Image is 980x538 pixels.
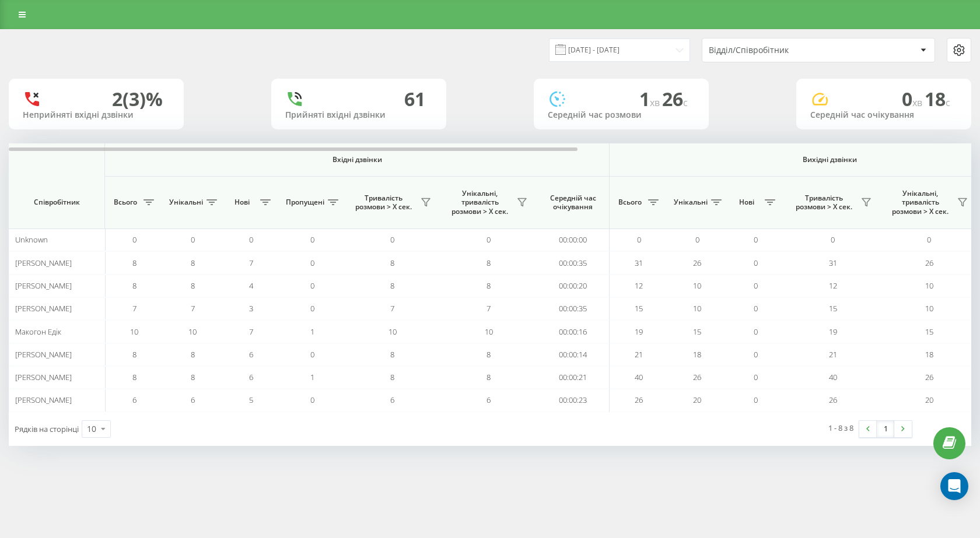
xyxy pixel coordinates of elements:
[902,86,925,111] span: 0
[635,326,643,337] span: 19
[390,258,394,268] span: 8
[635,372,643,382] span: 40
[485,326,493,337] span: 10
[537,343,610,366] td: 00:00:14
[446,189,513,216] span: Унікальні, тривалість розмови > Х сек.
[829,258,837,268] span: 31
[925,258,933,268] span: 26
[310,326,314,337] span: 1
[249,303,253,314] span: 3
[132,395,136,405] span: 6
[191,280,195,291] span: 8
[635,303,643,314] span: 15
[925,303,933,314] span: 10
[829,349,837,360] span: 21
[487,280,491,291] span: 8
[537,275,610,297] td: 00:00:20
[829,280,837,291] span: 12
[732,198,761,207] span: Нові
[548,110,695,120] div: Середній час розмови
[132,303,136,314] span: 7
[828,422,853,434] div: 1 - 8 з 8
[635,349,643,360] span: 21
[487,395,491,405] span: 6
[693,372,701,382] span: 26
[925,280,933,291] span: 10
[940,472,968,500] div: Open Intercom Messenger
[693,303,701,314] span: 10
[946,96,950,109] span: c
[228,198,257,207] span: Нові
[404,88,425,110] div: 61
[130,326,138,337] span: 10
[249,395,253,405] span: 5
[310,258,314,268] span: 0
[390,280,394,291] span: 8
[191,349,195,360] span: 8
[19,198,94,207] span: Співробітник
[286,198,324,207] span: Пропущені
[829,303,837,314] span: 15
[925,372,933,382] span: 26
[693,280,701,291] span: 10
[15,372,72,382] span: [PERSON_NAME]
[754,234,758,245] span: 0
[487,303,491,314] span: 7
[754,303,758,314] span: 0
[310,372,314,382] span: 1
[388,326,397,337] span: 10
[15,395,72,405] span: [PERSON_NAME]
[390,234,394,245] span: 0
[15,326,61,337] span: Макогон Едік
[249,349,253,360] span: 6
[132,234,136,245] span: 0
[350,194,417,212] span: Тривалість розмови > Х сек.
[537,251,610,274] td: 00:00:35
[754,372,758,382] span: 0
[132,372,136,382] span: 8
[249,280,253,291] span: 4
[693,258,701,268] span: 26
[15,234,48,245] span: Unknown
[693,349,701,360] span: 18
[810,110,957,120] div: Середній час очікування
[487,234,491,245] span: 0
[390,349,394,360] span: 8
[754,258,758,268] span: 0
[132,280,136,291] span: 8
[537,389,610,412] td: 00:00:23
[615,198,645,207] span: Всього
[537,228,610,251] td: 00:00:00
[829,372,837,382] span: 40
[191,395,195,405] span: 6
[925,395,933,405] span: 20
[390,303,394,314] span: 7
[310,349,314,360] span: 0
[487,258,491,268] span: 8
[23,110,170,120] div: Неприйняті вхідні дзвінки
[635,395,643,405] span: 26
[169,198,203,207] span: Унікальні
[635,280,643,291] span: 12
[285,110,432,120] div: Прийняті вхідні дзвінки
[191,303,195,314] span: 7
[112,88,163,110] div: 2 (3)%
[310,234,314,245] span: 0
[132,258,136,268] span: 8
[537,297,610,320] td: 00:00:35
[925,349,933,360] span: 18
[829,395,837,405] span: 26
[790,194,857,212] span: Тривалість розмови > Х сек.
[887,189,954,216] span: Унікальні, тривалість розмови > Х сек.
[87,423,96,435] div: 10
[829,326,837,337] span: 19
[310,280,314,291] span: 0
[15,303,72,314] span: [PERSON_NAME]
[754,349,758,360] span: 0
[191,234,195,245] span: 0
[191,258,195,268] span: 8
[188,326,197,337] span: 10
[545,194,600,212] span: Середній час очікування
[695,234,699,245] span: 0
[650,96,662,109] span: хв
